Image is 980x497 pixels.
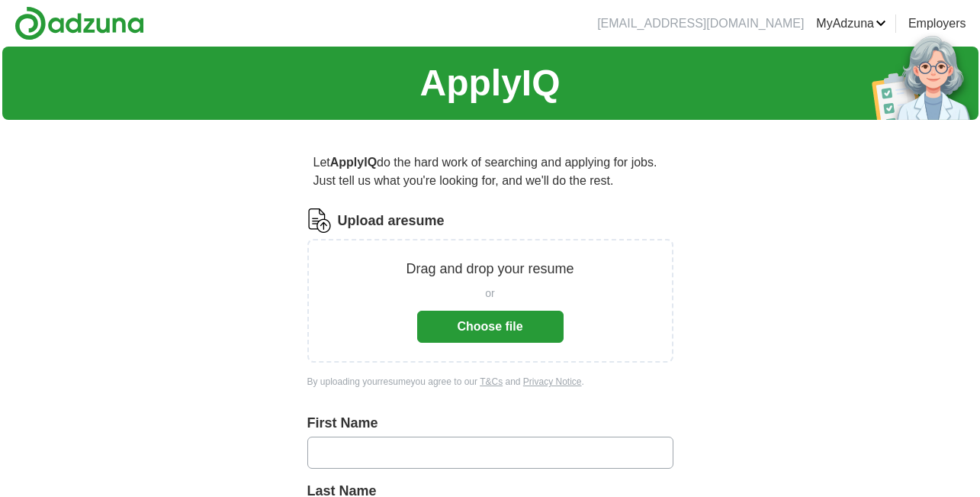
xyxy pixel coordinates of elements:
a: T&Cs [480,376,503,387]
strong: ApplyIQ [330,156,377,169]
p: Let do the hard work of searching and applying for jobs. Just tell us what you're looking for, an... [307,147,673,196]
img: CV Icon [307,208,332,233]
p: Drag and drop your resume [406,259,574,279]
div: By uploading your resume you agree to our and . [307,375,673,389]
label: First Name [307,413,673,434]
img: Adzuna logo [14,6,144,40]
a: Privacy Notice [523,376,582,387]
span: or [485,286,494,302]
h1: ApplyIQ [419,56,560,111]
a: MyAdzuna [816,15,886,33]
a: Employers [908,15,966,33]
li: [EMAIL_ADDRESS][DOMAIN_NAME] [597,15,804,33]
label: Upload a resume [338,211,445,231]
button: Choose file [417,311,564,343]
